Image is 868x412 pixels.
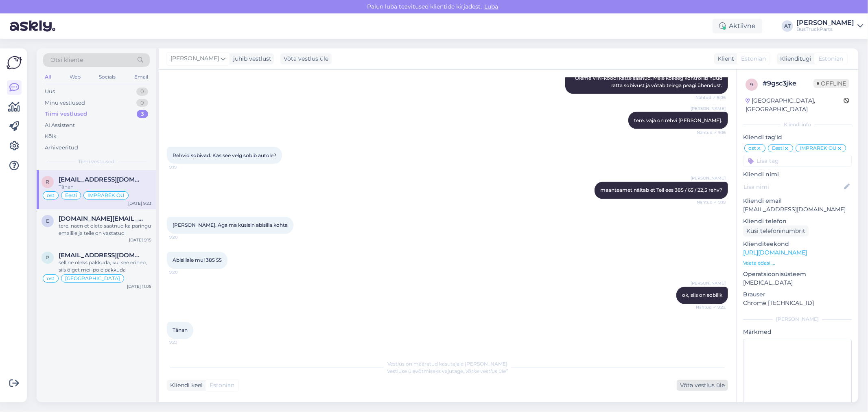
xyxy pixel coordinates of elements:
[796,26,854,33] div: BusTruckParts
[463,368,508,374] i: „Võtke vestlus üle”
[482,3,501,10] span: Luba
[743,328,852,336] p: Märkmed
[695,94,726,101] span: Nähtud ✓ 9:06
[127,283,151,289] div: [DATE] 11:05
[59,176,143,183] span: rom.ivanov94@gmail.com
[743,240,852,248] p: Klienditeekond
[750,81,753,88] span: 9
[743,182,842,191] input: Lisa nimi
[97,72,117,82] div: Socials
[59,215,143,222] span: Eagle.europe.services@gmail.com
[59,222,151,237] div: tere. näen et olete saatnud ka päringu emailile ja teile on vastatud
[136,99,148,107] div: 0
[45,110,87,118] div: Tiimi vestlused
[45,121,75,129] div: AI Assistent
[169,164,200,171] span: 9:19
[691,105,726,112] span: [PERSON_NAME]
[682,292,722,298] span: ok, siis on sobilik
[743,259,852,267] p: Vaata edasi ...
[818,55,843,63] span: Estonian
[45,88,55,96] div: Uus
[129,237,151,243] div: [DATE] 9:15
[796,20,863,33] a: [PERSON_NAME]BusTruckParts
[743,278,852,287] p: [MEDICAL_DATA]
[210,381,234,390] span: Estonian
[695,129,726,136] span: Nähtud ✓ 9:16
[713,19,762,33] div: Aktiivne
[65,276,120,281] span: [GEOGRAPHIC_DATA]
[763,79,813,88] div: # 9gsc3jke
[743,226,809,237] div: Küsi telefoninumbrit
[677,380,728,391] div: Võta vestlus üle
[813,79,849,88] span: Offline
[743,270,852,278] p: Operatsioonisüsteem
[47,276,55,281] span: ost
[796,20,854,26] div: [PERSON_NAME]
[772,146,784,151] span: Eesti
[169,270,200,276] span: 9:20
[173,222,288,228] span: [PERSON_NAME]. Aga ma küsisin abisilla kohta
[714,55,734,63] div: Klient
[87,193,125,198] span: IMPRAREK OÜ
[68,72,82,82] div: Web
[65,193,77,198] span: Eesti
[43,72,52,82] div: All
[128,200,151,206] div: [DATE] 9:23
[743,155,852,167] input: Lisa tag
[45,99,85,107] div: Minu vestlused
[691,281,726,287] span: [PERSON_NAME]
[743,316,852,323] div: [PERSON_NAME]
[136,88,148,96] div: 0
[230,55,271,63] div: juhib vestlust
[748,146,756,151] span: ost
[777,55,811,63] div: Klienditugi
[173,152,276,158] span: Rehvid sobivad. Kas see velg sobib autole?
[7,55,22,70] img: Askly Logo
[743,133,852,142] p: Kliendi tag'id
[743,299,852,307] p: Chrome [TECHNICAL_ID]
[173,257,222,263] span: Abisillale mul 385 55
[743,121,852,128] div: Kliendi info
[743,217,852,226] p: Kliendi telefon
[695,305,726,311] span: Nähtud ✓ 9:22
[59,252,143,259] span: pecas@mssassistencia.pt
[280,53,332,64] div: Võta vestlus üle
[695,199,726,206] span: Nähtud ✓ 9:19
[169,340,200,346] span: 9:23
[173,327,188,333] span: Tänan
[634,117,722,123] span: tere. vaja on rehvi [PERSON_NAME].
[169,234,200,241] span: 9:20
[691,175,726,182] span: [PERSON_NAME]
[600,187,722,193] span: maanteamet näitab et Teil ees 385 / 65 / 22,5 rehv?
[46,179,50,185] span: r
[800,146,837,151] span: IMPRAREK OÜ
[387,368,508,374] span: Vestluse ülevõtmiseks vajutage
[59,259,151,274] div: selline oleks pakkuda, kui see erineb, siis õiget meil pole pakkuda
[47,193,55,198] span: ost
[743,197,852,205] p: Kliendi email
[79,158,115,165] span: Tiimi vestlused
[782,20,793,32] div: AT
[741,55,766,63] span: Estonian
[59,183,151,191] div: Tänan
[45,132,57,140] div: Kõik
[46,254,50,261] span: p
[743,290,852,299] p: Brauser
[46,218,49,224] span: E
[137,110,148,118] div: 3
[746,96,844,114] div: [GEOGRAPHIC_DATA], [GEOGRAPHIC_DATA]
[167,381,203,390] div: Kliendi keel
[133,72,150,82] div: Email
[50,56,83,64] span: Otsi kliente
[743,170,852,179] p: Kliendi nimi
[743,249,807,256] a: [URL][DOMAIN_NAME]
[743,205,852,214] p: [EMAIL_ADDRESS][DOMAIN_NAME]
[45,144,78,152] div: Arhiveeritud
[171,54,219,63] span: [PERSON_NAME]
[387,361,507,367] span: Vestlus on määratud kasutajale [PERSON_NAME]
